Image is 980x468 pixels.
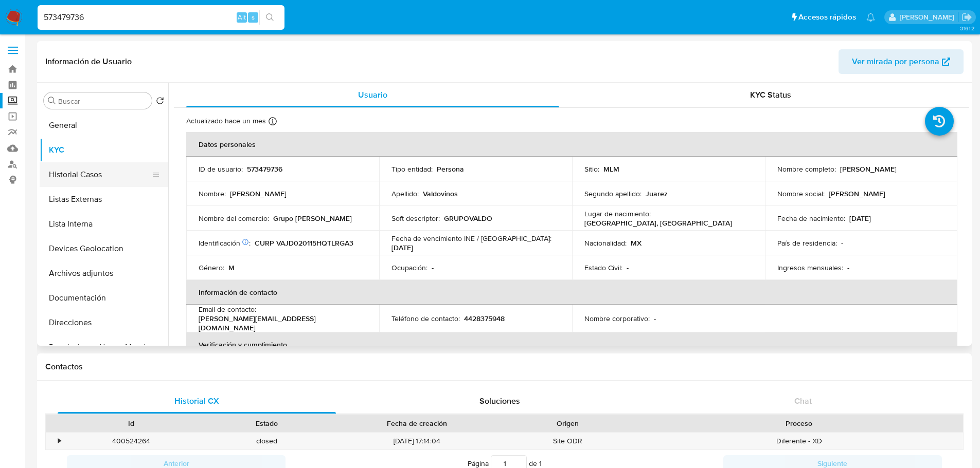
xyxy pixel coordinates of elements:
th: Información de contacto [186,280,957,305]
button: General [40,113,168,138]
p: Ocupación : [391,263,427,272]
p: [GEOGRAPHIC_DATA], [GEOGRAPHIC_DATA] [584,218,732,228]
p: MX [631,238,642,248]
p: MLM [603,164,619,174]
div: Proceso [643,418,956,428]
input: Buscar usuario o caso... [38,11,284,24]
p: Valdovinos [423,189,458,198]
p: Persona [437,164,464,174]
p: Tipo entidad : [391,164,433,174]
p: alan.cervantesmartinez@mercadolibre.com.mx [900,12,958,22]
span: KYC Status [750,89,791,101]
button: Listas Externas [40,187,168,212]
button: Historial Casos [40,162,160,187]
p: - [627,263,629,272]
span: Usuario [358,89,387,101]
div: [DATE] 17:14:04 [334,433,500,450]
p: ID de usuario : [199,164,243,174]
p: Email de contacto : [199,305,256,314]
p: - [432,263,434,272]
p: CURP VAJD020115HQTLRGA3 [255,238,353,248]
p: Apellido : [391,189,419,198]
div: Estado [206,418,327,428]
button: Ver mirada por persona [839,49,964,74]
p: Nombre social : [777,189,825,198]
p: País de residencia : [777,238,837,248]
h1: Información de Usuario [45,57,132,67]
p: GRUPOVALDO [444,214,492,223]
p: Soft descriptor : [391,214,440,223]
p: Estado Civil : [584,263,622,272]
button: Archivos adjuntos [40,261,168,286]
span: Chat [794,395,812,407]
p: Identificación : [199,238,251,248]
p: - [841,238,843,248]
p: Teléfono de contacto : [391,314,460,323]
p: Fecha de nacimiento : [777,214,845,223]
p: Juarez [646,189,668,198]
p: [PERSON_NAME] [829,189,885,198]
span: Alt [238,12,246,22]
th: Datos personales [186,132,957,157]
span: Ver mirada por persona [852,49,939,74]
div: closed [199,433,334,450]
div: Origen [507,418,628,428]
p: - [847,263,849,272]
div: • [58,436,61,446]
button: Documentación [40,286,168,310]
p: [PERSON_NAME] [840,164,897,174]
p: Nombre del comercio : [199,214,269,223]
p: Sitio : [584,164,599,174]
p: Actualizado hace un mes [186,116,266,126]
p: Nombre corporativo : [584,314,650,323]
h1: Contactos [45,362,964,372]
p: Género : [199,263,224,272]
div: Fecha de creación [342,418,493,428]
p: Nombre completo : [777,164,836,174]
input: Buscar [58,97,148,106]
p: Fecha de vencimiento INE / [GEOGRAPHIC_DATA] : [391,234,551,243]
button: Volver al orden por defecto [156,97,164,108]
button: Devices Geolocation [40,236,168,261]
button: Buscar [48,97,56,105]
button: Restricciones Nuevo Mundo [40,335,168,360]
div: 400524264 [64,433,199,450]
div: Id [71,418,192,428]
th: Verificación y cumplimiento [186,332,957,357]
a: Salir [961,12,972,23]
p: [PERSON_NAME][EMAIL_ADDRESS][DOMAIN_NAME] [199,314,363,332]
span: Accesos rápidos [798,12,856,23]
button: KYC [40,138,168,162]
p: 4428375948 [464,314,505,323]
button: Lista Interna [40,212,168,236]
p: Segundo apellido : [584,189,642,198]
span: Historial CX [174,395,219,407]
p: Nacionalidad : [584,238,627,248]
span: s [252,12,255,22]
p: Lugar de nacimiento : [584,209,651,218]
span: Soluciones [479,395,520,407]
p: Grupo [PERSON_NAME] [273,214,352,223]
button: search-icon [259,10,280,25]
button: Direcciones [40,310,168,335]
div: Site ODR [500,433,635,450]
p: 573479736 [247,164,282,174]
p: - [654,314,656,323]
p: [PERSON_NAME] [230,189,287,198]
p: [DATE] [849,214,871,223]
div: Diferente - XD [635,433,963,450]
a: Notificaciones [866,13,875,22]
p: Nombre : [199,189,226,198]
p: [DATE] [391,243,413,252]
p: Ingresos mensuales : [777,263,843,272]
p: M [228,263,235,272]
